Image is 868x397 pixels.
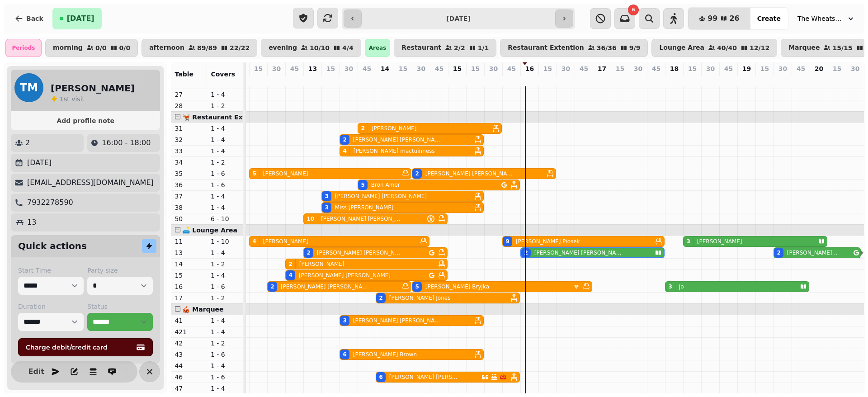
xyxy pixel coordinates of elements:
[670,75,678,84] p: 3
[95,45,107,51] p: 0 / 0
[263,238,308,245] p: [PERSON_NAME]
[689,75,696,84] p: 3
[353,136,441,143] p: [PERSON_NAME] [PERSON_NAME]
[60,95,85,104] p: visit
[175,180,203,189] p: 36
[852,75,859,84] p: 0
[175,361,203,370] p: 44
[453,75,461,84] p: 0
[725,75,732,84] p: 0
[335,204,394,211] p: Miss [PERSON_NAME]
[634,75,642,84] p: 0
[750,45,769,51] p: 12 / 12
[670,64,679,73] p: 18
[415,170,419,177] div: 2
[290,64,299,73] p: 45
[18,338,153,356] button: Charge debit/credit card
[544,75,551,84] p: 0
[500,39,648,57] button: Restaurant Extention36/369/9
[435,64,443,73] p: 45
[815,64,823,73] p: 20
[634,64,642,73] p: 30
[272,64,281,73] p: 30
[5,39,42,57] div: Periods
[211,327,240,336] p: 1 - 4
[757,15,781,22] span: Create
[309,75,316,84] p: 18
[211,293,240,302] p: 1 - 2
[417,64,425,73] p: 30
[175,101,203,110] p: 28
[299,272,391,279] p: [PERSON_NAME] [PERSON_NAME]
[25,137,30,148] p: 2
[778,64,787,73] p: 30
[345,75,352,84] p: 15
[18,302,84,311] label: Duration
[833,75,840,84] p: 0
[343,317,346,324] div: 3
[175,316,203,325] p: 41
[454,45,465,51] p: 2 / 2
[52,8,102,29] button: [DATE]
[175,90,203,99] p: 27
[26,344,134,350] span: Charge debit/credit card
[688,8,750,29] button: 9926
[363,64,371,73] p: 45
[389,373,459,381] p: [PERSON_NAME] [PERSON_NAME]
[27,157,52,168] p: [DATE]
[335,193,427,200] p: [PERSON_NAME] [PERSON_NAME]
[211,373,240,382] p: 1 - 6
[14,115,156,127] button: Add profile note
[779,75,786,84] p: 2
[288,260,292,268] div: 2
[415,283,419,290] div: 5
[371,181,400,189] p: Bron Amer
[616,64,624,73] p: 15
[175,124,203,133] p: 31
[270,283,274,290] div: 2
[175,339,203,348] p: 42
[211,192,240,201] p: 1 - 4
[562,75,569,84] p: 0
[64,95,71,103] span: st
[353,351,417,358] p: [PERSON_NAME] Brown
[26,15,43,22] span: Back
[379,373,382,381] div: 6
[353,317,441,324] p: [PERSON_NAME] [PERSON_NAME]
[659,44,704,52] p: Lounge Area
[182,113,268,121] span: 🫕 Restaurant Extention
[175,237,203,246] p: 11
[788,44,820,52] p: Marquee
[27,363,45,381] button: Edit
[651,39,777,57] button: Lounge Area40/4012/12
[119,45,131,51] p: 0 / 0
[707,75,714,84] p: 0
[175,327,203,336] p: 421
[598,64,606,73] p: 17
[18,266,84,275] label: Start Time
[526,75,533,84] p: 2
[729,15,739,22] span: 26
[489,64,498,73] p: 30
[288,272,292,279] div: 4
[508,75,515,84] p: 9
[321,215,404,222] p: [PERSON_NAME] [PERSON_NAME]
[724,64,733,73] p: 45
[742,64,751,73] p: 19
[182,227,237,234] span: 🛋️ Lounge Area
[230,45,250,51] p: 22 / 22
[797,75,804,84] p: 0
[343,147,346,155] div: 4
[263,170,308,177] p: [PERSON_NAME]
[31,368,42,375] span: Edit
[327,75,334,84] p: 6
[534,249,622,256] p: [PERSON_NAME] [PERSON_NAME]
[516,238,580,245] p: [PERSON_NAME] Piosek
[401,44,441,52] p: Restaurant
[851,64,859,73] p: 30
[211,158,240,167] p: 1 - 2
[269,44,297,52] p: evening
[326,64,335,73] p: 15
[20,82,38,93] span: TM
[175,147,203,156] p: 33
